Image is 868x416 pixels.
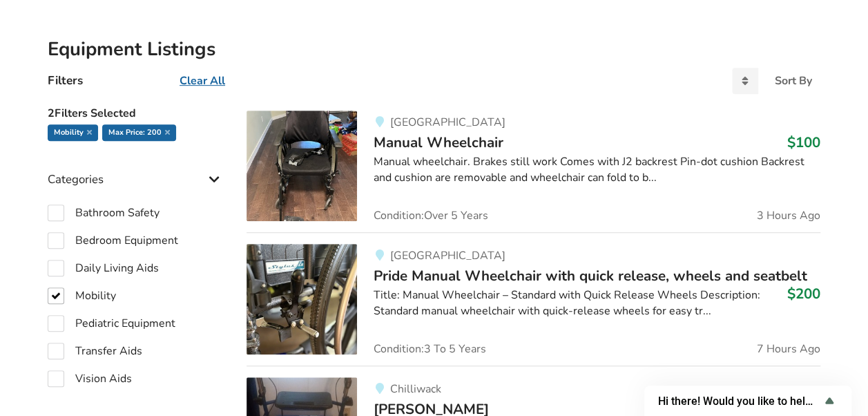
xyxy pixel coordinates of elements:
h2: Equipment Listings [48,37,820,62]
div: Manual wheelchair. Brakes still work Comes with J2 backrest Pin-dot cushion Backrest and cushion ... [374,154,820,186]
label: Vision Aids [48,370,132,387]
span: 3 Hours Ago [757,210,820,221]
a: mobility-pride manual wheelchair with quick release, wheels and seatbelt[GEOGRAPHIC_DATA]Pride Ma... [247,232,820,366]
span: Pride Manual Wheelchair with quick release, wheels and seatbelt [374,266,807,285]
button: Show survey - Hi there! Would you like to help us improve AssistList? [658,393,838,409]
span: 7 Hours Ago [757,343,820,354]
label: Bedroom Equipment [48,232,178,249]
img: mobility-manual wheelchair [247,111,357,221]
span: [GEOGRAPHIC_DATA] [389,248,505,263]
span: Manual Wheelchair [374,133,503,152]
h3: $200 [787,285,820,303]
img: mobility-pride manual wheelchair with quick release, wheels and seatbelt [247,244,357,354]
label: Mobility [48,287,116,304]
a: mobility-manual wheelchair[GEOGRAPHIC_DATA]Manual Wheelchair$100Manual wheelchair. Brakes still w... [247,111,820,232]
h5: 2 Filters Selected [48,100,224,124]
label: Pediatric Equipment [48,315,175,332]
span: Chilliwack [389,381,441,397]
span: Condition: 3 To 5 Years [374,343,486,354]
div: Sort By [775,75,812,86]
label: Daily Living Aids [48,260,159,276]
h4: Filters [48,73,83,88]
h3: $100 [787,133,820,151]
label: Bathroom Safety [48,205,160,221]
div: Title: Manual Wheelchair – Standard with Quick Release Wheels Description: Standard manual wheelc... [374,287,820,319]
span: [GEOGRAPHIC_DATA] [389,115,505,130]
div: max price: 200 [102,124,176,141]
label: Transfer Aids [48,343,142,359]
u: Clear All [180,73,225,88]
span: Condition: Over 5 Years [374,210,488,221]
div: Mobility [48,124,98,141]
div: Categories [48,144,224,193]
span: Hi there! Would you like to help us improve AssistList? [658,395,821,408]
